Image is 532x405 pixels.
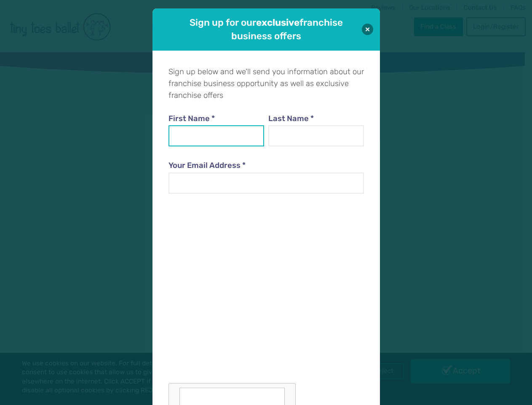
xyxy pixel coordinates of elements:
h1: Sign up for our franchise business offers [176,16,356,43]
strong: exclusive [256,17,299,28]
label: Your Email Address * [168,160,364,172]
p: Sign up below and we'll send you information about our franchise business opportunity as well as ... [168,66,364,101]
label: First Name * [168,113,265,125]
label: Last Name * [268,113,364,125]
